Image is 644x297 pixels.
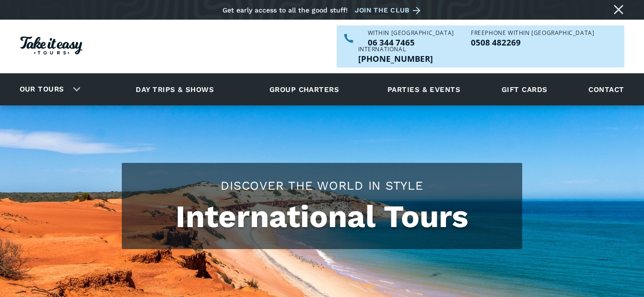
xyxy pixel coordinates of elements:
p: [PHONE_NUMBER] [358,55,433,63]
a: Parties & events [383,76,465,103]
a: Call us freephone within NZ on 0508482269 [471,38,594,46]
a: Close message [611,2,626,17]
img: Take it easy Tours logo [20,36,82,55]
h2: Discover the world in style [131,177,513,194]
a: Gift cards [497,76,552,103]
div: Freephone WITHIN [GEOGRAPHIC_DATA] [471,30,594,36]
a: Homepage [20,32,82,62]
a: Our tours [12,78,71,101]
p: 06 344 7465 [368,38,454,46]
h1: International Tours [131,199,513,235]
a: Group charters [258,76,351,103]
a: Call us outside of NZ on +6463447465 [358,55,433,63]
a: Join the club [355,4,424,16]
a: Call us within NZ on 063447465 [368,38,454,46]
div: Get early access to all the good stuff! [222,6,348,14]
div: International [358,46,433,52]
a: Day trips & shows [124,76,226,103]
p: 0508 482269 [471,38,594,46]
a: Contact [584,76,629,103]
div: WITHIN [GEOGRAPHIC_DATA] [368,30,454,36]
